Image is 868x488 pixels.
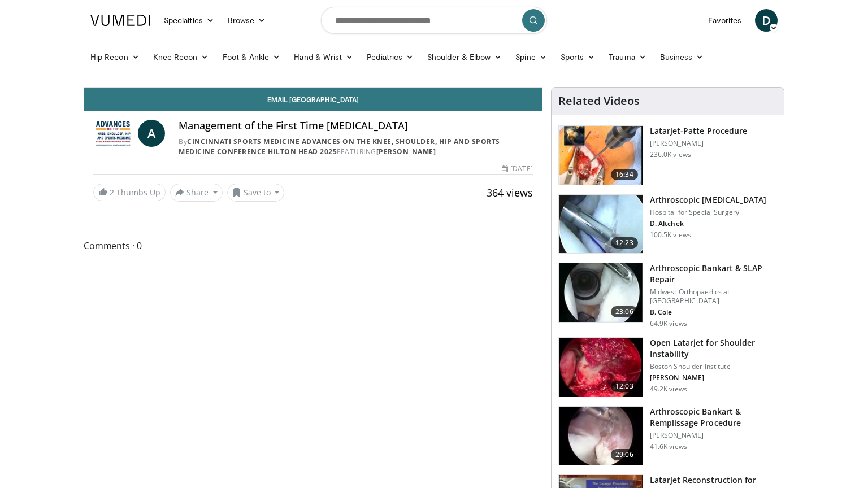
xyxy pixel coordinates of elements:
span: 364 views [487,186,533,199]
a: Browse [221,9,273,32]
p: [PERSON_NAME] [650,139,747,148]
h3: Arthroscopic Bankart & SLAP Repair [650,263,777,285]
img: cole_0_3.png.150x105_q85_crop-smart_upscale.jpg [559,263,643,322]
span: 29:06 [611,449,638,460]
p: 64.9K views [650,319,687,328]
button: Share [170,184,223,202]
h3: Open Latarjet for Shoulder Instability [650,337,777,360]
p: 49.2K views [650,385,687,394]
a: A [138,120,165,147]
a: Specialties [157,9,221,32]
p: B. Cole [650,308,777,317]
a: Hand & Wrist [287,46,360,68]
a: Shoulder & Elbow [420,46,509,68]
a: Spine [509,46,553,68]
div: By FEATURING [179,137,533,157]
p: [PERSON_NAME] [650,373,777,382]
span: 12:23 [611,237,638,249]
a: Favorites [701,9,748,32]
span: Comments 0 [84,238,542,253]
p: Midwest Orthopaedics at [GEOGRAPHIC_DATA] [650,287,777,306]
img: 10039_3.png.150x105_q85_crop-smart_upscale.jpg [559,195,643,254]
p: 100.5K views [650,230,691,239]
p: Hospital for Special Surgery [650,208,767,217]
p: Boston Shoulder Institute [650,362,777,371]
a: Cincinnati Sports Medicine Advances on the Knee, Shoulder, Hip and Sports Medicine Conference Hil... [179,137,500,156]
p: 41.6K views [650,442,687,451]
a: Business [653,46,711,68]
a: D [755,9,778,32]
img: Cincinnati Sports Medicine Advances on the Knee, Shoulder, Hip and Sports Medicine Conference Hil... [93,120,133,147]
img: 617583_3.png.150x105_q85_crop-smart_upscale.jpg [559,126,643,185]
a: 12:23 Arthroscopic [MEDICAL_DATA] Hospital for Special Surgery D. Altchek 100.5K views [558,194,777,254]
a: Foot & Ankle [216,46,288,68]
div: [DATE] [502,164,532,174]
h4: Management of the First Time [MEDICAL_DATA] [179,120,533,132]
span: 23:06 [611,306,638,317]
p: D. Altchek [650,219,767,228]
span: 2 [110,187,114,198]
a: Pediatrics [360,46,420,68]
a: 16:34 Latarjet-Patte Procedure [PERSON_NAME] 236.0K views [558,125,777,185]
h3: Arthroscopic Bankart & Remplissage Procedure [650,406,777,429]
a: Email [GEOGRAPHIC_DATA] [84,88,542,111]
a: Hip Recon [84,46,146,68]
span: 12:03 [611,381,638,392]
img: 944938_3.png.150x105_q85_crop-smart_upscale.jpg [559,338,643,396]
video-js: Video Player [84,88,542,88]
a: 29:06 Arthroscopic Bankart & Remplissage Procedure [PERSON_NAME] 41.6K views [558,406,777,466]
a: 23:06 Arthroscopic Bankart & SLAP Repair Midwest Orthopaedics at [GEOGRAPHIC_DATA] B. Cole 64.9K ... [558,263,777,328]
p: [PERSON_NAME] [650,431,777,440]
span: 16:34 [611,169,638,180]
button: Save to [227,184,285,202]
a: Sports [554,46,602,68]
h3: Latarjet-Patte Procedure [650,125,747,137]
a: 2 Thumbs Up [93,184,166,201]
a: 12:03 Open Latarjet for Shoulder Instability Boston Shoulder Institute [PERSON_NAME] 49.2K views [558,337,777,397]
a: [PERSON_NAME] [376,147,436,156]
input: Search topics, interventions [321,7,547,34]
img: wolf_3.png.150x105_q85_crop-smart_upscale.jpg [559,407,643,465]
a: Knee Recon [146,46,216,68]
a: Trauma [602,46,653,68]
img: VuMedi Logo [90,15,150,26]
h4: Related Videos [558,94,640,108]
p: 236.0K views [650,150,691,159]
h3: Arthroscopic [MEDICAL_DATA] [650,194,767,206]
